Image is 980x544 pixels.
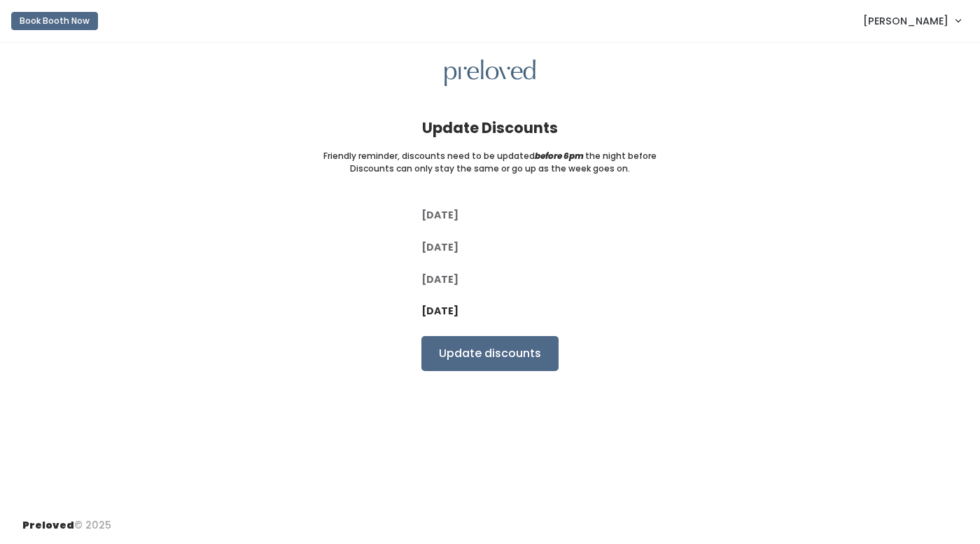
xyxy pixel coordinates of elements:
i: before 6pm [535,150,584,162]
label: [DATE] [421,272,458,287]
label: [DATE] [421,240,458,255]
img: preloved logo [444,60,535,87]
h4: Update Discounts [422,120,558,136]
a: [PERSON_NAME] [849,6,974,36]
a: Book Booth Now [11,6,98,36]
label: [DATE] [421,304,458,319]
label: [DATE] [421,208,458,223]
input: Update discounts [421,336,559,371]
span: [PERSON_NAME] [863,13,948,29]
small: Friendly reminder, discounts need to be updated the night before [323,150,657,162]
small: Discounts can only stay the same or go up as the week goes on. [350,162,630,175]
div: © 2025 [22,507,111,533]
button: Book Booth Now [11,12,98,30]
span: Preloved [22,518,74,532]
